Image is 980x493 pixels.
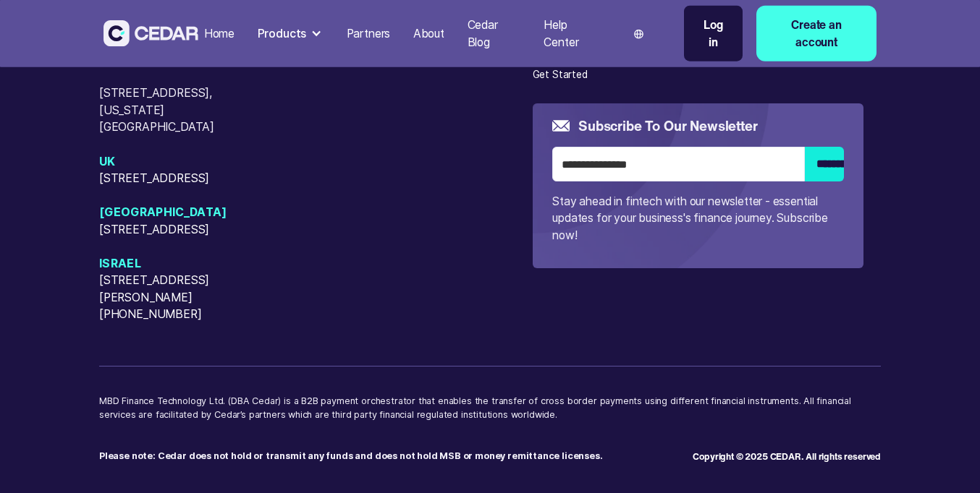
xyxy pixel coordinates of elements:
a: Log in [684,6,743,61]
div: Partners [347,25,391,43]
div: Products [252,20,329,48]
img: world icon [634,30,643,39]
div: Copyright © 2025 CEDAR. All rights reserved [693,450,881,463]
span: [STREET_ADDRESS] [99,170,278,187]
h5: Subscribe to our newsletter [578,116,757,136]
p: ‍ [99,436,693,463]
span: UK [99,153,278,170]
span: [STREET_ADDRESS][PERSON_NAME][PHONE_NUMBER] [99,272,278,322]
span: [STREET_ADDRESS], [US_STATE][GEOGRAPHIC_DATA] [99,85,278,136]
a: Help Center [538,9,609,58]
div: Cedar Blog [468,17,521,51]
span: [STREET_ADDRESS] [99,221,278,238]
p: Stay ahead in fintech with our newsletter - essential updates for your business's finance journey... [552,193,843,244]
div: Products [258,25,307,43]
form: Email Form [552,116,843,244]
span: Israel [99,255,278,272]
div: Home [204,25,235,43]
a: About [407,18,450,50]
div: Log in [698,17,728,51]
a: Get Started [533,67,588,82]
a: Partners [341,18,396,50]
div: Help Center [544,17,602,51]
a: Home [198,18,240,50]
a: Create an account [756,6,876,61]
span: [GEOGRAPHIC_DATA] [99,204,278,220]
p: MBD Finance Technology Ltd. (DBA Cedar) is a B2B payment orchestrator that enables the transfer o... [99,395,881,436]
strong: Please note: Cedar does not hold or transmit any funds and does not hold MSB or money remittance ... [99,450,603,461]
div: About [413,25,444,43]
a: Cedar Blog [462,9,527,58]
